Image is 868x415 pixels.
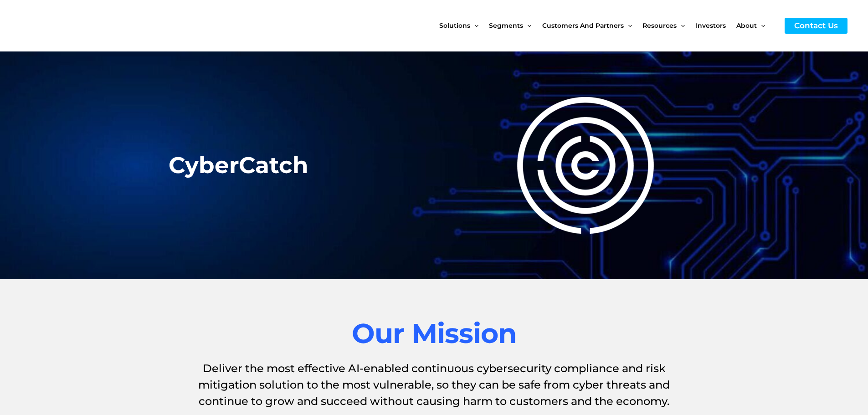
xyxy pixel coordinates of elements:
h2: Our Mission [179,316,689,351]
nav: Site Navigation: New Main Menu [439,6,776,45]
span: Solutions [439,6,470,45]
span: Menu Toggle [470,6,478,45]
span: Customers and Partners [542,6,624,45]
span: Menu Toggle [757,6,765,45]
span: Menu Toggle [677,6,685,45]
a: Contact Us [785,18,847,34]
span: Segments [489,6,523,45]
span: Resources [642,6,677,45]
span: Menu Toggle [523,6,531,45]
span: About [736,6,757,45]
span: Menu Toggle [624,6,632,45]
span: Investors [696,6,726,45]
a: Investors [696,6,736,45]
img: CyberCatch [16,7,125,45]
h1: Deliver the most effective AI-enabled continuous cybersecurity compliance and risk mitigation sol... [179,360,689,410]
h2: CyberCatch [169,154,315,177]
